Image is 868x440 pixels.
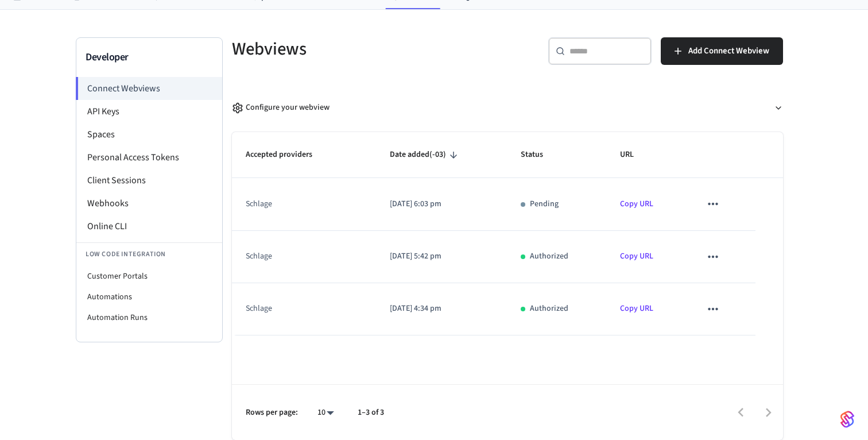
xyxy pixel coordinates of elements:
[840,410,854,429] img: SeamLogoGradient.69752ec5.svg
[390,250,493,263] p: [DATE] 5:42 pm
[620,198,653,210] a: Copy URL
[620,146,649,164] span: URL
[76,169,222,192] li: Client Sessions
[246,198,351,210] div: schlage
[86,49,213,65] h3: Developer
[76,287,222,307] li: Automations
[76,215,222,238] li: Online CLI
[312,404,339,421] div: 10
[521,146,558,164] span: Status
[530,303,568,315] p: Authorized
[232,92,783,123] button: Configure your webview
[390,303,493,315] p: [DATE] 4:34 pm
[76,100,222,123] li: API Keys
[232,132,783,335] table: sticky table
[232,102,330,114] div: Configure your webview
[246,250,351,263] div: schlage
[390,198,493,210] p: [DATE] 6:03 pm
[76,146,222,169] li: Personal Access Tokens
[76,77,222,100] li: Connect Webviews
[76,266,222,287] li: Customer Portals
[358,407,384,419] p: 1–3 of 3
[530,198,559,210] p: Pending
[688,44,769,59] span: Add Connect Webview
[390,146,461,164] span: Date added(-03)
[76,307,222,328] li: Automation Runs
[76,123,222,146] li: Spaces
[620,303,653,314] a: Copy URL
[661,37,783,65] button: Add Connect Webview
[76,192,222,215] li: Webhooks
[246,407,298,419] p: Rows per page:
[76,242,222,266] li: Low Code Integration
[246,303,351,315] div: schlage
[620,250,653,262] a: Copy URL
[232,37,501,61] h5: Webviews
[530,250,568,263] p: Authorized
[246,146,327,164] span: Accepted providers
